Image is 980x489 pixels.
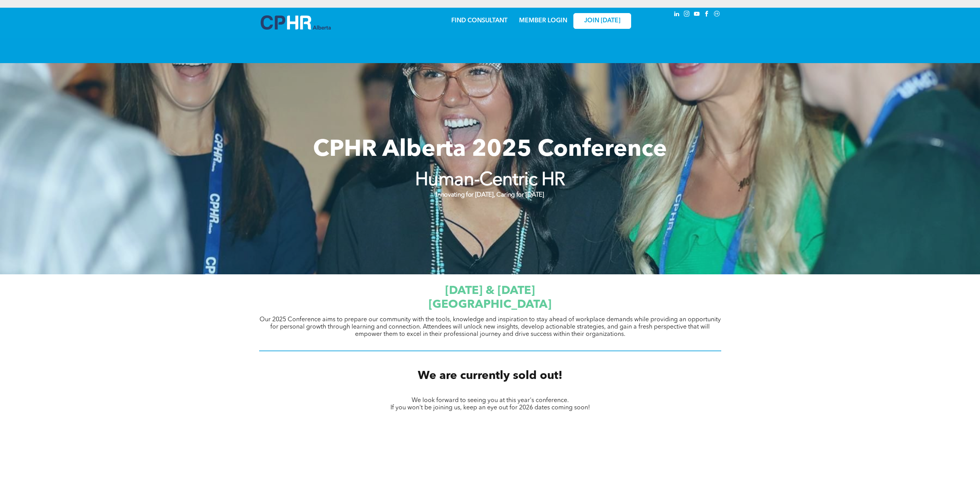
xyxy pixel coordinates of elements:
a: instagram [683,10,691,20]
span: We are currently sold out! [418,370,563,382]
span: [DATE] & [DATE] [445,285,535,297]
a: MEMBER LOGIN [519,18,567,24]
a: JOIN [DATE] [573,13,631,29]
span: If you won't be joining us, keep an eye out for 2026 dates coming soon! [390,405,590,411]
strong: Innovating for [DATE], Caring for [DATE] [436,192,544,198]
a: Social network [713,10,721,20]
span: We look forward to seeing you at this year's conference. [412,397,569,404]
a: FIND CONSULTANT [451,18,508,24]
img: A blue and white logo for cp alberta [261,15,331,30]
strong: Human-Centric HR [415,171,565,190]
a: linkedin [673,10,681,20]
span: CPHR Alberta 2025 Conference [313,139,667,162]
a: facebook [703,10,711,20]
span: JOIN [DATE] [584,17,620,25]
a: youtube [693,10,701,20]
span: Our 2025 Conference aims to prepare our community with the tools, knowledge and inspiration to st... [260,317,721,337]
span: [GEOGRAPHIC_DATA] [429,299,551,310]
